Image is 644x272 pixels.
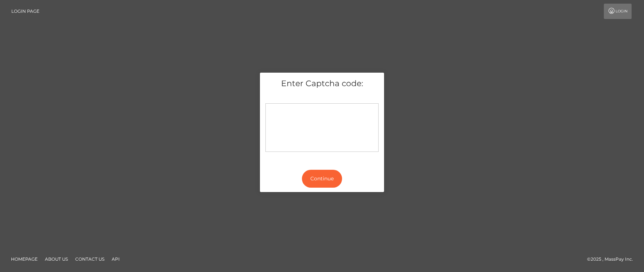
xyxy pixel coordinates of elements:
[11,4,39,19] a: Login Page
[72,253,107,265] a: Contact Us
[8,253,41,265] a: Homepage
[587,255,639,263] div: © 2025 , MassPay Inc.
[265,103,379,152] div: Captcha widget loading...
[604,4,632,19] a: Login
[109,253,123,265] a: API
[302,170,342,188] button: Continue
[265,78,379,89] h5: Enter Captcha code:
[42,253,71,265] a: About Us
